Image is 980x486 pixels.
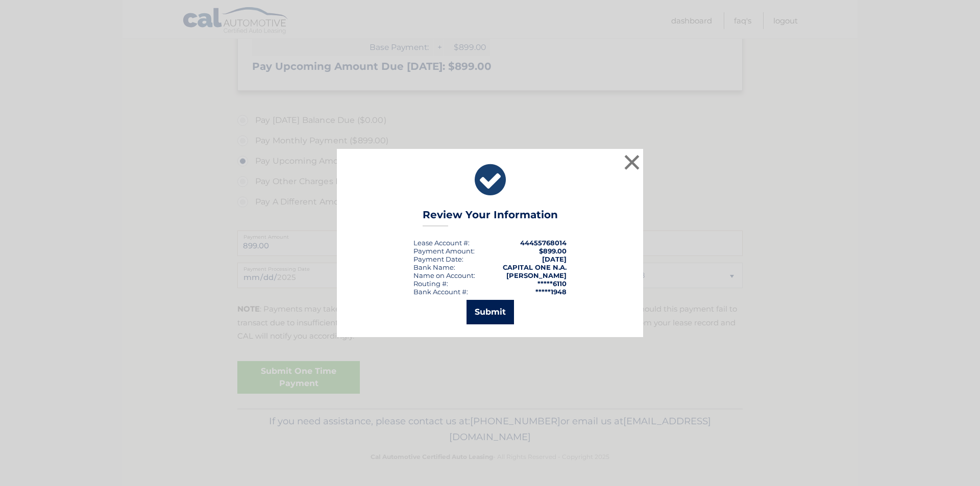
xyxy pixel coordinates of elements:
div: Name on Account: [413,271,475,279]
h3: Review Your Information [423,209,558,226]
div: Routing #: [413,279,448,288]
span: [DATE] [542,255,567,263]
div: Payment Amount: [413,247,475,255]
strong: 44455768014 [520,239,567,247]
span: $899.00 [539,247,567,255]
button: × [622,152,642,172]
div: Bank Account #: [413,288,468,296]
span: Payment Date [413,255,462,263]
strong: [PERSON_NAME] [506,271,567,279]
strong: CAPITAL ONE N.A. [503,263,567,271]
div: : [413,255,463,263]
div: Bank Name: [413,263,455,271]
div: Lease Account #: [413,239,470,247]
button: Submit [467,300,514,324]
